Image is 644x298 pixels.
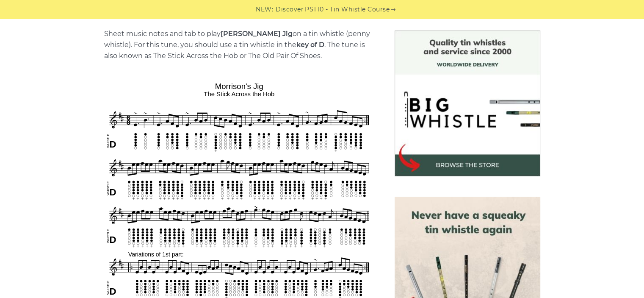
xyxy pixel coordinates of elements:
img: BigWhistle Tin Whistle Store [395,31,540,176]
a: PST10 - Tin Whistle Course [305,5,390,14]
strong: [PERSON_NAME] Jig [221,30,293,38]
p: Sheet music notes and tab to play on a tin whistle (penny whistle). For this tune, you should use... [104,28,374,61]
span: NEW: [256,5,273,14]
span: Discover [276,5,304,14]
strong: key of D [296,41,324,49]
